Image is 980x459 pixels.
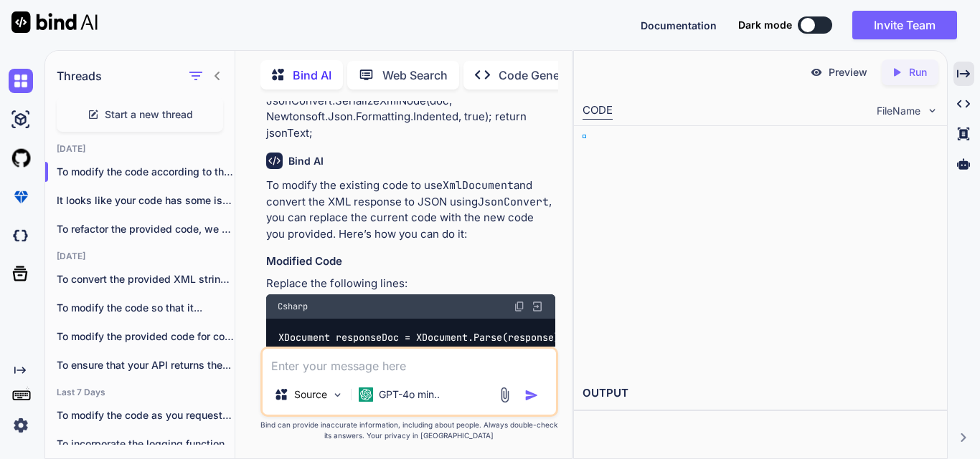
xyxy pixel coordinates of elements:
p: Bind AI [293,67,331,84]
span: Dark mode [738,18,792,32]
code: XmlDocument [443,178,514,193]
img: copy [514,301,525,312]
p: To refactor the provided code, we will e... [57,222,235,236]
h2: [DATE] [45,143,235,155]
img: darkCloudIdeIcon [9,223,33,248]
button: Documentation [641,18,717,33]
button: Invite Team [852,11,957,39]
p: GPT-4o min.. [379,387,440,402]
img: settings [9,413,33,438]
img: preview [810,66,823,79]
code: JsonConvert [478,195,549,209]
span: Documentation [641,19,717,32]
p: To convert the provided XML string into... [57,272,235,286]
p: Source [294,387,327,402]
img: chat [9,69,33,93]
p: It looks like your code has some issues ... [57,193,235,208]
p: Bind can provide inaccurate information, including about people. Always double-check its answers.... [260,420,558,441]
p: Code Generator [499,67,585,84]
p: To modify the code as you requested,... [57,408,235,422]
img: Bind AI [11,11,98,33]
p: Run [909,65,927,79]
h1: Threads [57,67,102,84]
p: Web Search [382,67,448,84]
p: Preview [829,65,867,79]
p: To modify the code according to the prov... [57,165,235,179]
div: CODE [583,102,613,120]
p: To incorporate the logging functionality into your... [57,437,235,451]
img: githubLight [9,146,33,170]
span: Csharp [278,301,308,312]
img: premium [9,185,33,209]
img: Pick Models [331,389,344,401]
h2: OUTPUT [574,377,947,410]
p: To modify the code so that it... [57,301,235,315]
img: attachment [496,387,513,403]
img: GPT-4o mini [359,387,373,402]
h6: Bind AI [288,154,324,168]
img: ai-studio [9,107,33,132]
img: Open in Browser [531,300,544,313]
span: FileName [877,104,920,118]
img: icon [524,388,539,402]
img: chevron down [926,105,938,117]
h2: Last 7 Days [45,387,235,398]
p: Replace the following lines: [266,276,555,292]
p: To ensure that your API returns the... [57,358,235,372]
p: To modify the existing code to use and convert the XML response to JSON using , you can replace t... [266,178,555,242]
h2: [DATE] [45,251,235,262]
p: To modify the provided code for compatibility... [57,329,235,344]
h3: Modified Code [266,253,555,270]
span: Start a new thread [105,107,193,122]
